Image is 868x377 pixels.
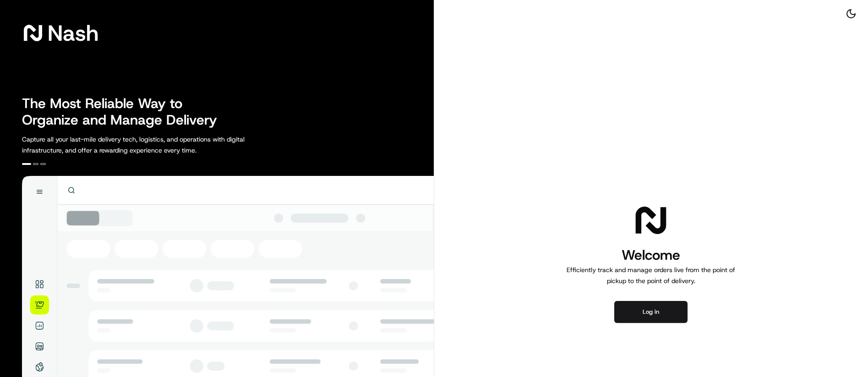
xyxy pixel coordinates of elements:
p: Efficiently track and manage orders live from the point of pickup to the point of delivery. [563,264,739,286]
h1: Welcome [563,246,739,264]
p: Capture all your last-mile delivery tech, logistics, and operations with digital infrastructure, ... [22,134,286,156]
span: Nash [48,24,98,42]
button: Log in [614,301,688,323]
h2: The Most Reliable Way to Organize and Manage Delivery [22,95,227,128]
